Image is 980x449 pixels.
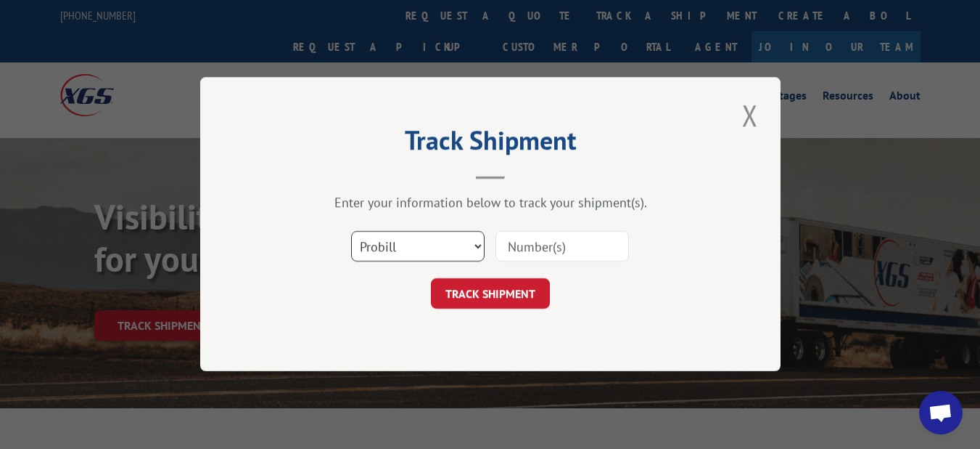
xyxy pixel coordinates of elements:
[273,130,708,158] h2: Track Shipment
[431,279,550,310] button: TRACK SHIPMENT
[273,195,708,211] div: Enter your information below to track your shipment(s).
[738,95,762,135] button: Close modal
[495,232,629,262] input: Number(s)
[919,391,963,434] a: Open chat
